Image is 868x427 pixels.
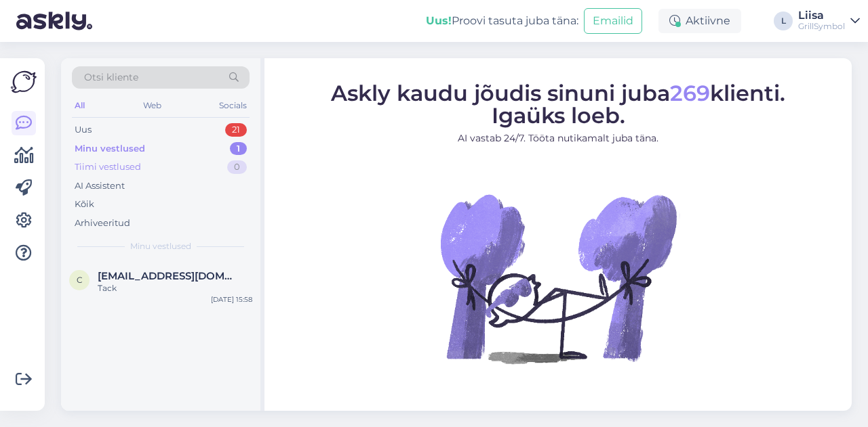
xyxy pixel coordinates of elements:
[227,160,247,174] div: 0
[75,160,141,174] div: Tiimi vestlused
[98,282,252,294] div: Tack
[584,8,642,34] button: Emailid
[211,294,252,305] div: [DATE] 15:58
[225,123,247,137] div: 21
[658,9,741,33] div: Aktiivne
[426,13,578,29] div: Proovi tasuta juba täna:
[75,179,125,193] div: AI Assistent
[140,97,164,114] div: Web
[11,69,37,95] img: Askly Logo
[798,10,845,21] div: Liisa
[436,156,680,400] img: No Chat active
[230,142,247,156] div: 1
[774,12,793,30] div: L
[75,217,130,230] div: Arhiveeritud
[331,80,785,129] span: Askly kaudu jõudis sinuni juba klienti. Igaüks loeb.
[670,80,710,106] span: 269
[426,14,452,27] b: Uus!
[84,70,138,85] span: Otsi kliente
[77,275,83,285] span: c
[798,21,845,32] div: GrillSymbol
[75,123,92,137] div: Uus
[72,97,87,114] div: All
[75,142,145,156] div: Minu vestlused
[98,270,239,282] span: christian.kjellsson@yahoo.com
[75,198,94,211] div: Kõik
[331,131,785,145] p: AI vastab 24/7. Tööta nutikamalt juba täna.
[216,97,250,114] div: Socials
[130,240,191,252] span: Minu vestlused
[798,10,860,32] a: LiisaGrillSymbol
